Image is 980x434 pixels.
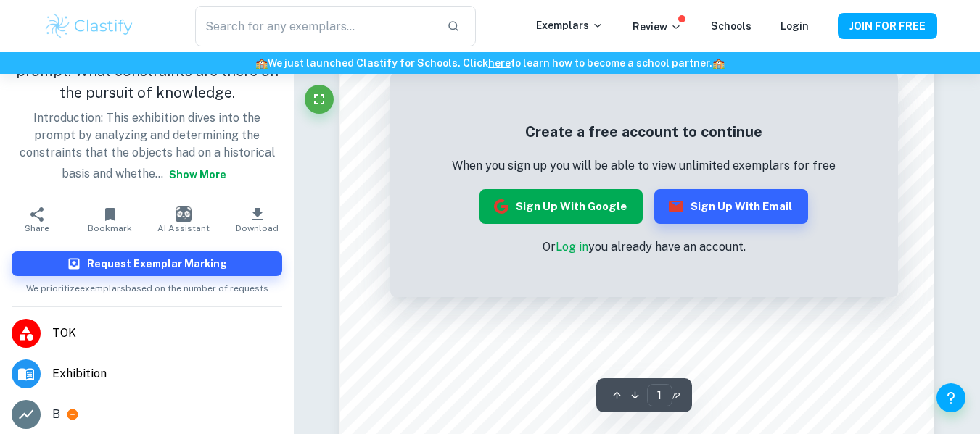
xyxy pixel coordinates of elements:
p: Or you already have an account. [452,238,836,256]
span: TOK [52,325,282,342]
p: B [52,406,60,423]
a: here [488,57,511,69]
p: Review [633,19,682,35]
button: Fullscreen [305,85,334,114]
button: Bookmark [73,199,147,240]
h1: prompt: What constraints are there on the pursuit of knowledge. [12,60,282,104]
button: Sign up with Email [654,189,808,224]
a: Login [781,20,809,32]
span: 🏫 [712,57,725,69]
button: Download [221,199,294,240]
span: AI Assistant [157,223,210,233]
span: Download [236,223,279,233]
button: Help and Feedback [936,383,965,412]
button: AI Assistant [147,199,221,240]
p: Introduction: This exhibition dives into the prompt by analyzing and determining the constraints ... [12,109,282,188]
span: We prioritize exemplars based on the number of requests [26,276,268,295]
button: Show more [163,162,232,188]
a: Log in [556,240,588,254]
h5: Create a free account to continue [452,121,836,143]
span: Bookmark [88,223,132,233]
span: Exhibition [52,365,282,383]
span: Share [25,223,49,233]
p: When you sign up you will be able to view unlimited exemplars for free [452,157,836,175]
button: Request Exemplar Marking [12,251,282,276]
img: AI Assistant [176,206,192,222]
input: Search for any exemplars... [195,6,435,46]
button: Sign up with Google [479,189,643,224]
span: 🏫 [255,57,268,69]
span: / 2 [672,389,680,402]
h6: We just launched Clastify for Schools. Click to learn how to become a school partner. [3,55,977,71]
p: Exemplars [536,17,604,33]
button: JOIN FOR FREE [838,13,937,39]
h6: Request Exemplar Marking [87,256,227,272]
a: Schools [711,20,752,32]
img: Clastify logo [44,12,136,41]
